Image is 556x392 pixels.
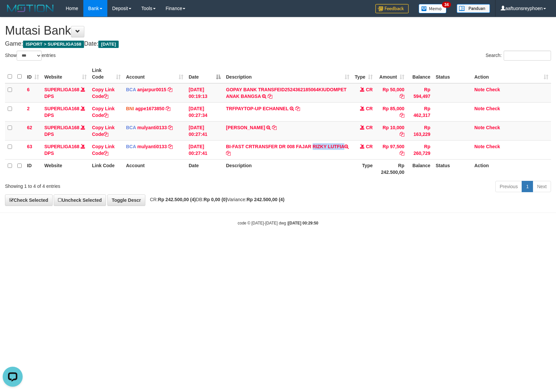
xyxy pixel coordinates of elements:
[186,83,223,103] td: [DATE] 00:19:13
[352,64,375,83] th: Type: activate to sort column ascending
[522,181,533,192] a: 1
[23,41,84,48] span: ISPORT > SUPERLIGA168
[168,125,173,130] a: Copy mulyanti0133 to clipboard
[137,125,167,130] a: mulyanti0133
[92,144,115,156] a: Copy Link Code
[375,102,407,121] td: Rp 85,000
[166,106,170,111] a: Copy agpe1673850 to clipboard
[433,64,472,83] th: Status
[27,144,32,149] span: 63
[158,197,196,202] strong: Rp 242.500,00 (4)
[137,144,167,149] a: mulyanti0133
[366,144,373,149] span: CR
[407,140,433,159] td: Rp 260,729
[5,41,551,47] h4: Game: Date:
[375,121,407,140] td: Rp 10,000
[126,125,136,130] span: BCA
[226,106,288,111] a: TRFPAYTOP-UP ECHANNEL
[42,140,89,159] td: DPS
[486,144,500,149] a: Check
[272,125,277,130] a: Copy FUAD ABDULLA to clipboard
[126,106,134,111] span: BNI
[168,144,173,149] a: Copy mulyanti0133 to clipboard
[375,4,409,13] img: Feedback.jpg
[135,106,164,111] a: agpe1673850
[533,181,551,192] a: Next
[126,87,136,92] span: BCA
[42,102,89,121] td: DPS
[247,197,285,202] strong: Rp 242.500,00 (4)
[288,221,318,225] strong: [DATE] 00:29:50
[226,87,347,99] a: GOPAY BANK TRANSFEID2524362185064KIUDOMPET ANAK BANGSA
[5,180,227,190] div: Showing 1 to 4 of 4 entries
[474,125,485,130] a: Note
[42,83,89,103] td: DPS
[186,140,223,159] td: [DATE] 00:27:41
[442,2,451,8] span: 34
[400,151,404,156] a: Copy Rp 97,500 to clipboard
[123,64,186,83] th: Account: activate to sort column ascending
[419,4,447,13] img: Button%20Memo.svg
[474,106,485,111] a: Note
[17,51,42,61] select: Showentries
[168,87,172,92] a: Copy anjarpur0015 to clipboard
[24,159,42,178] th: ID
[44,144,79,149] a: SUPERLIGA168
[226,125,265,130] a: [PERSON_NAME]
[457,4,490,13] img: panduan.png
[98,41,119,48] span: [DATE]
[400,132,404,137] a: Copy Rp 10,000 to clipboard
[226,151,231,156] a: Copy BI-FAST CRTRANSFER DR 008 FAJAR RIZKY LUTFIA to clipboard
[186,121,223,140] td: [DATE] 00:27:41
[223,159,352,178] th: Description
[504,51,551,61] input: Search:
[92,87,115,99] a: Copy Link Code
[27,106,30,111] span: 2
[268,94,272,99] a: Copy GOPAY BANK TRANSFEID2524362185064KIUDOMPET ANAK BANGSA to clipboard
[474,144,485,149] a: Note
[24,64,42,83] th: ID: activate to sort column ascending
[42,121,89,140] td: DPS
[5,195,53,206] a: Check Selected
[27,87,30,92] span: 6
[407,102,433,121] td: Rp 462,317
[486,125,500,130] a: Check
[147,197,285,202] span: CR: DB: Variance:
[89,159,123,178] th: Link Code
[27,125,32,130] span: 62
[375,140,407,159] td: Rp 97,500
[238,221,318,225] small: code © [DATE]-[DATE] dwg |
[44,125,79,130] a: SUPERLIGA168
[204,197,227,202] strong: Rp 0,00 (0)
[186,159,223,178] th: Date
[472,64,551,83] th: Action: activate to sort column ascending
[107,195,145,206] a: Toggle Descr
[186,102,223,121] td: [DATE] 00:27:34
[137,87,166,92] a: anjarpur0015
[407,121,433,140] td: Rp 163,229
[92,125,115,137] a: Copy Link Code
[407,83,433,103] td: Rp 594,497
[89,64,123,83] th: Link Code: activate to sort column ascending
[366,106,373,111] span: CR
[433,159,472,178] th: Status
[375,64,407,83] th: Amount: activate to sort column ascending
[486,87,500,92] a: Check
[126,144,136,149] span: BCA
[295,106,300,111] a: Copy TRFPAYTOP-UP ECHANNEL to clipboard
[400,94,404,99] a: Copy Rp 50,000 to clipboard
[375,83,407,103] td: Rp 50,000
[486,51,551,61] label: Search:
[407,159,433,178] th: Balance
[366,87,373,92] span: CR
[44,87,79,92] a: SUPERLIGA168
[5,51,56,61] label: Show entries
[123,159,186,178] th: Account
[495,181,522,192] a: Previous
[5,3,56,13] img: MOTION_logo.png
[375,159,407,178] th: Rp 242.500,00
[44,106,79,111] a: SUPERLIGA168
[42,64,89,83] th: Website: activate to sort column ascending
[5,24,551,37] h1: Mutasi Bank
[223,140,352,159] td: BI-FAST CRTRANSFER DR 008 FAJAR RIZKY LUTFIA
